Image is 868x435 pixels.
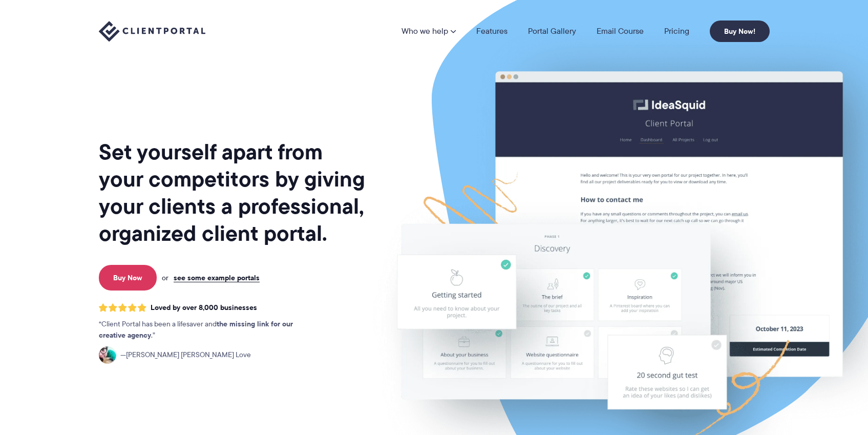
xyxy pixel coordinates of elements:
[710,20,770,42] a: Buy Now!
[120,349,251,361] span: [PERSON_NAME] [PERSON_NAME] Love
[99,319,314,341] p: Client Portal has been a lifesaver and .
[401,27,456,35] a: Who we help
[99,265,157,291] a: Buy Now
[151,303,257,312] span: Loved by over 8,000 businesses
[99,138,367,247] h1: Set yourself apart from your competitors by giving your clients a professional, organized client ...
[99,318,293,341] strong: the missing link for our creative agency
[597,27,644,35] a: Email Course
[664,27,689,35] a: Pricing
[476,27,507,35] a: Features
[174,273,260,282] a: see some example portals
[528,27,576,35] a: Portal Gallery
[162,273,168,282] span: or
